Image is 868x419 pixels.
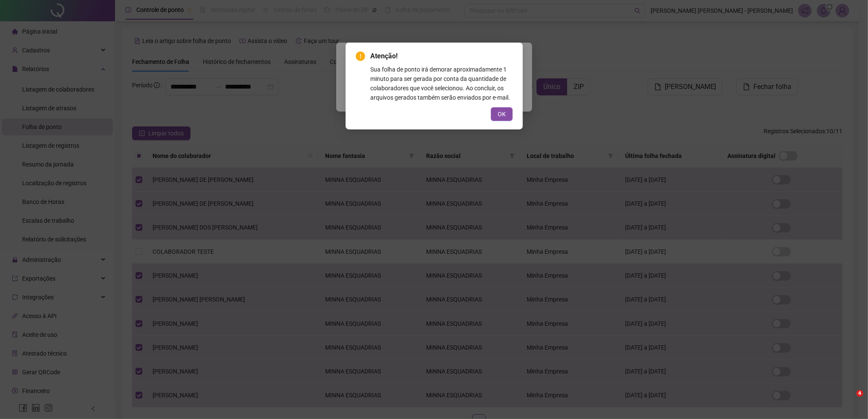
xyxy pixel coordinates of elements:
[839,390,859,410] iframe: Intercom live chat
[856,390,863,397] span: 4
[370,65,513,102] div: Sua folha de ponto irá demorar aproximadamente 1 minuto para ser gerada por conta da quantidade d...
[491,107,513,121] button: OK
[498,109,506,119] span: OK
[356,52,365,61] span: exclamation-circle
[370,51,513,61] span: Atenção!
